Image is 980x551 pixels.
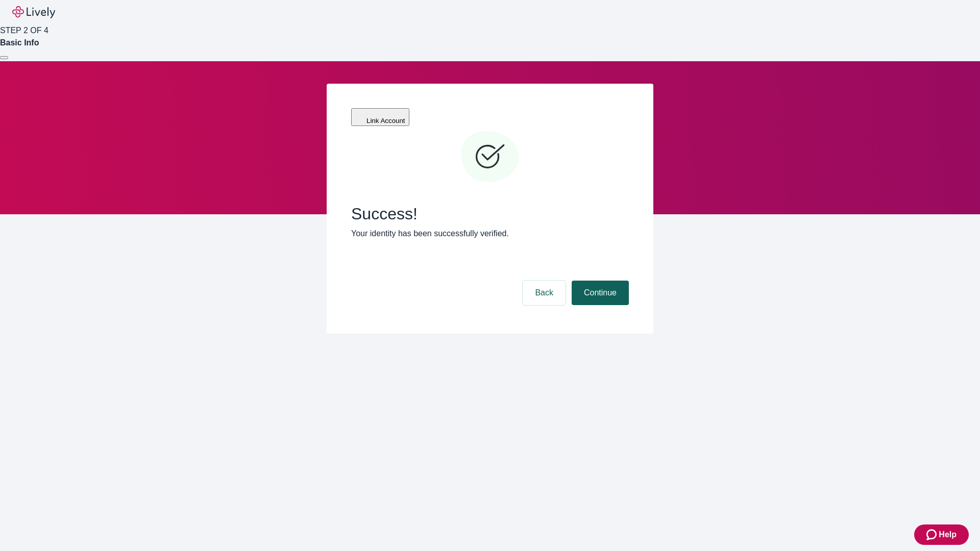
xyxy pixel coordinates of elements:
button: Link Account [351,108,409,126]
span: Success! [351,204,629,223]
svg: Zendesk support icon [926,529,939,541]
svg: Checkmark icon [459,127,521,188]
img: Lively [12,6,55,18]
span: Help [939,529,957,541]
p: Your identity has been successfully verified. [351,228,629,240]
button: Continue [572,281,629,305]
button: Back [523,281,566,305]
button: Zendesk support iconHelp [914,524,969,545]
